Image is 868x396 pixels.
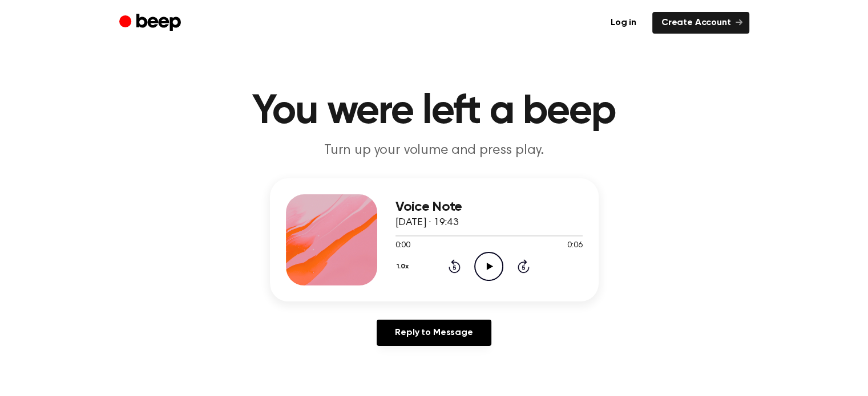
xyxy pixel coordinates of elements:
p: Turn up your volume and press play. [215,141,653,160]
a: Beep [119,12,184,34]
span: 0:00 [395,240,410,252]
a: Log in [601,12,645,34]
h1: You were left a beep [142,91,726,132]
a: Reply to Message [377,320,491,346]
span: 0:06 [567,240,582,252]
a: Create Account [652,12,749,34]
button: 1.0x [395,257,413,276]
h3: Voice Note [395,199,583,215]
span: [DATE] · 19:43 [395,218,458,228]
